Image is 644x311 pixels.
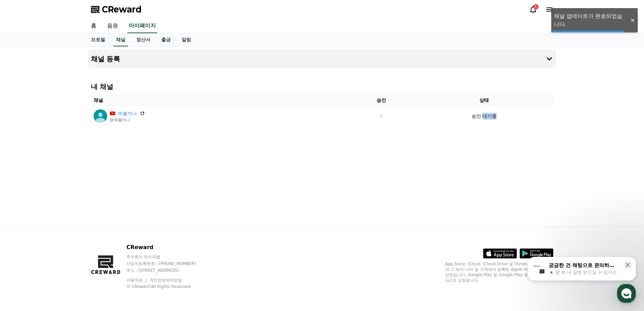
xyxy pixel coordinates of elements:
div: 1 [533,4,539,9]
a: 대화 [45,215,87,231]
p: @뭐볼까나 [110,117,145,123]
p: CReward [126,243,209,251]
p: 사업자등록번호 : [PHONE_NUMBER] [126,261,209,266]
p: 주식회사 와이피랩 [126,254,209,260]
th: 채널 [91,94,348,107]
a: 뭐볼까나 [118,110,137,117]
p: 승인 대기중 [472,113,497,120]
p: 주소 : [STREET_ADDRESS] [126,268,209,273]
a: 개인정보처리방침 [149,278,182,283]
p: © CReward All Rights Reserved. [126,284,209,289]
a: 출금 [156,34,176,46]
button: 채널 등록 [88,49,556,68]
h4: 채널 등록 [91,55,120,63]
span: CReward [102,4,142,15]
a: 알림 [176,34,196,46]
a: 채널 [113,34,128,46]
a: 정산서 [131,34,156,46]
a: CReward [91,4,142,15]
p: - [350,113,412,120]
span: 설정 [104,225,113,230]
img: 뭐볼까나 [94,109,107,123]
a: 마이페이지 [127,19,157,33]
th: 승인 [348,94,415,107]
span: 홈 [21,225,25,230]
a: 1 [529,5,537,14]
p: App Store, iCloud, iCloud Drive 및 iTunes Store는 미국과 그 밖의 나라 및 지역에서 등록된 Apple Inc.의 서비스 상표입니다. Goo... [445,261,553,283]
a: 이용약관 [126,278,148,283]
th: 상태 [415,94,553,107]
a: 프로필 [86,34,111,46]
a: 홈 [86,19,102,33]
a: 홈 [2,215,45,231]
span: 대화 [62,225,70,230]
a: 음원 [102,19,123,33]
h4: 내 채널 [91,82,553,91]
a: 설정 [87,215,130,231]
